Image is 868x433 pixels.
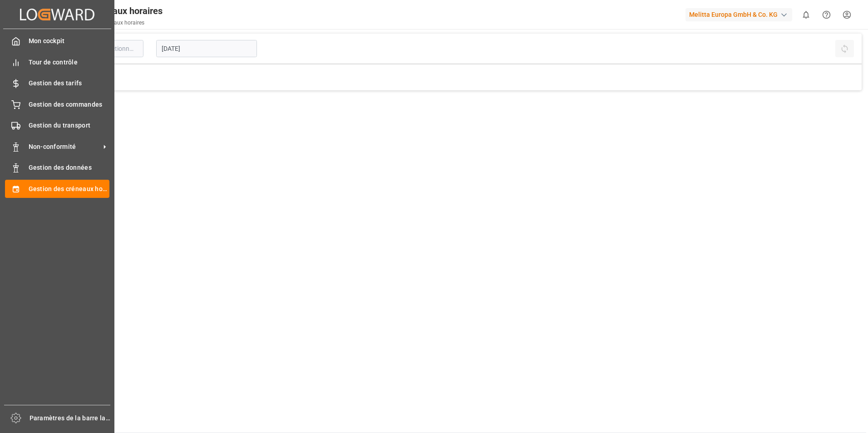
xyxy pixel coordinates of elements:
[5,74,109,92] a: Gestion des tarifs
[29,184,110,194] span: Gestion des créneaux horaires
[5,32,109,50] a: Mon cockpit
[29,121,110,130] span: Gestion du transport
[5,95,109,113] a: Gestion des commandes
[29,79,110,88] span: Gestion des tarifs
[686,6,796,23] button: Melitta Europa GmbH & Co. KG
[29,163,110,172] span: Gestion des données
[29,58,110,67] span: Tour de contrôle
[156,40,257,57] input: DD-MM-YYYY
[29,142,100,152] span: Non-conformité
[689,10,778,20] font: Melitta Europa GmbH & Co. KG
[796,5,816,25] button: Afficher 0 nouvelles notifications
[5,180,109,197] a: Gestion des créneaux horaires
[30,413,111,423] span: Paramètres de la barre latérale
[5,53,109,71] a: Tour de contrôle
[29,100,110,109] span: Gestion des commandes
[816,5,837,25] button: Centre d’aide
[5,159,109,177] a: Gestion des données
[29,36,110,46] span: Mon cockpit
[5,117,109,134] a: Gestion du transport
